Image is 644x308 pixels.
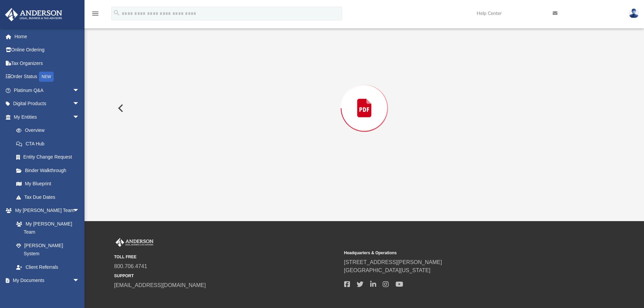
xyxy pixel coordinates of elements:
small: SUPPORT [114,273,339,279]
a: 800.706.4741 [114,263,147,269]
span: arrow_drop_down [73,97,86,111]
span: arrow_drop_down [73,110,86,124]
i: menu [91,9,99,18]
a: Digital Productsarrow_drop_down [5,97,90,111]
a: Client Referrals [9,260,86,274]
span: arrow_drop_down [73,274,86,288]
a: menu [91,13,99,18]
a: Tax Due Dates [9,190,90,204]
a: Overview [9,124,90,137]
a: Platinum Q&Aarrow_drop_down [5,84,90,97]
div: NEW [39,72,54,82]
a: My Blueprint [9,177,86,191]
img: Anderson Advisors Platinum Portal [3,8,64,21]
small: TOLL FREE [114,254,339,260]
a: Home [5,30,90,43]
a: My Entitiesarrow_drop_down [5,110,90,124]
div: Preview [113,3,616,195]
a: Entity Change Request [9,150,90,164]
a: My [PERSON_NAME] Teamarrow_drop_down [5,204,86,217]
small: Headquarters & Operations [344,250,569,256]
a: Online Ordering [5,43,90,57]
a: My Documentsarrow_drop_down [5,274,86,287]
a: Tax Organizers [5,56,90,70]
img: User Pic [629,8,639,18]
i: search [113,9,120,17]
span: arrow_drop_down [73,204,86,218]
img: Anderson Advisors Platinum Portal [114,238,155,247]
a: [EMAIL_ADDRESS][DOMAIN_NAME] [114,282,206,288]
button: Previous File [113,99,127,118]
a: Binder Walkthrough [9,164,90,177]
a: [STREET_ADDRESS][PERSON_NAME] [344,259,442,265]
a: Order StatusNEW [5,70,90,84]
a: CTA Hub [9,137,90,150]
a: My [PERSON_NAME] Team [9,217,83,239]
a: [GEOGRAPHIC_DATA][US_STATE] [344,267,431,273]
span: arrow_drop_down [73,84,86,97]
a: [PERSON_NAME] System [9,239,86,260]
